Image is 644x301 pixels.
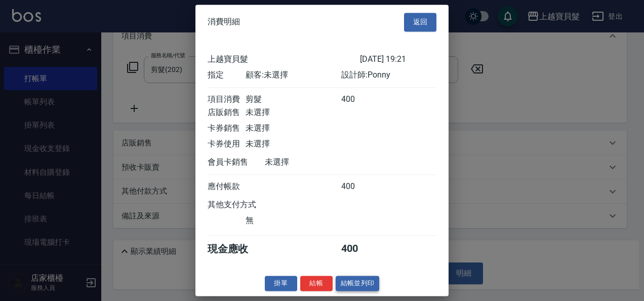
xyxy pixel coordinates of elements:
div: 剪髮 [246,94,341,105]
div: 應付帳款 [208,181,246,192]
div: 無 [246,215,341,226]
div: 顧客: 未選擇 [246,70,341,81]
div: 卡券使用 [208,139,246,149]
div: 未選擇 [246,123,341,134]
button: 結帳並列印 [336,276,380,291]
div: 400 [341,94,379,105]
button: 返回 [404,13,436,31]
div: 400 [341,181,379,192]
button: 掛單 [265,276,297,291]
div: 項目消費 [208,94,246,105]
div: 400 [341,242,379,256]
div: 指定 [208,70,246,81]
div: 上越寶貝髮 [208,54,360,65]
div: 卡券銷售 [208,123,246,134]
div: 未選擇 [265,157,360,168]
button: 結帳 [300,276,333,291]
div: 設計師: Ponny [341,70,436,81]
div: 未選擇 [246,139,341,149]
div: 店販銷售 [208,107,246,118]
div: 現金應收 [208,242,265,256]
span: 消費明細 [208,17,240,27]
div: [DATE] 19:21 [360,54,436,65]
div: 未選擇 [246,107,341,118]
div: 其他支付方式 [208,200,284,210]
div: 會員卡銷售 [208,157,265,168]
